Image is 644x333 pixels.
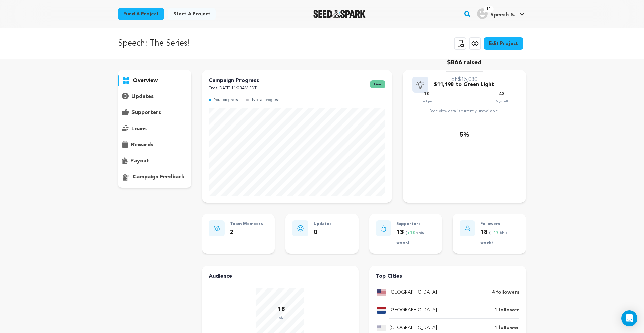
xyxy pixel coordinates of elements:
[209,77,259,85] p: Campaign Progress
[118,75,191,86] button: overview
[389,306,437,314] p: [GEOGRAPHIC_DATA]
[451,76,477,84] p: of $15,080
[118,156,191,166] button: payout
[389,288,437,297] p: [GEOGRAPHIC_DATA]
[480,231,508,245] span: ( this week)
[495,98,508,105] p: Days Left
[480,228,519,247] p: 18
[131,109,161,117] p: supporters
[621,310,637,326] div: Open Intercom Messenger
[314,220,332,228] p: Updates
[376,272,519,280] h4: Top Cities
[434,81,494,89] p: $11,198 to Green Light
[133,77,158,85] p: overview
[476,7,526,19] a: Speech S.'s Profile
[477,8,515,19] div: Speech S.'s Profile
[491,231,500,235] span: +17
[118,140,191,150] button: rewards
[396,231,424,245] span: ( this week)
[480,220,519,228] p: Followers
[118,107,191,118] button: supporters
[118,172,191,182] button: campaign feedback
[278,305,285,314] p: 18
[370,80,385,88] span: live
[214,96,238,104] p: Your progress
[490,12,515,18] span: Speech S.
[494,306,519,314] p: 1 follower
[118,91,191,102] button: updates
[447,58,482,67] p: $866 raised
[209,272,352,280] h4: Audience
[118,37,190,50] p: Speech: The Series!
[424,90,429,98] p: 13
[314,228,332,237] p: 0
[410,109,519,114] div: Page view data is currently unavailable.
[492,288,519,297] p: 4 followers
[477,8,488,19] img: user.png
[131,125,147,133] p: loans
[407,231,416,235] span: +13
[133,173,184,181] p: campaign feedback
[313,10,366,18] img: Seed&Spark Logo Dark Mode
[168,8,216,20] a: Start a project
[209,85,259,92] p: Ends [DATE] 11:03AM PDT
[494,324,519,332] p: 1 follower
[313,10,366,18] a: Seed&Spark Homepage
[476,7,526,21] span: Speech S.'s Profile
[484,37,523,50] a: Edit Project
[484,6,494,12] span: 11
[278,314,285,321] p: total
[396,228,435,247] p: 13
[131,141,153,149] p: rewards
[230,220,263,228] p: Team Members
[420,98,432,105] p: Pledges
[230,228,263,237] p: 2
[499,90,504,98] p: 40
[460,130,469,140] p: 5%
[130,157,149,165] p: payout
[396,220,435,228] p: Supporters
[131,93,154,101] p: updates
[251,96,279,104] p: Typical progress
[118,123,191,134] button: loans
[389,324,437,332] p: [GEOGRAPHIC_DATA]
[118,8,164,20] a: Fund a project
